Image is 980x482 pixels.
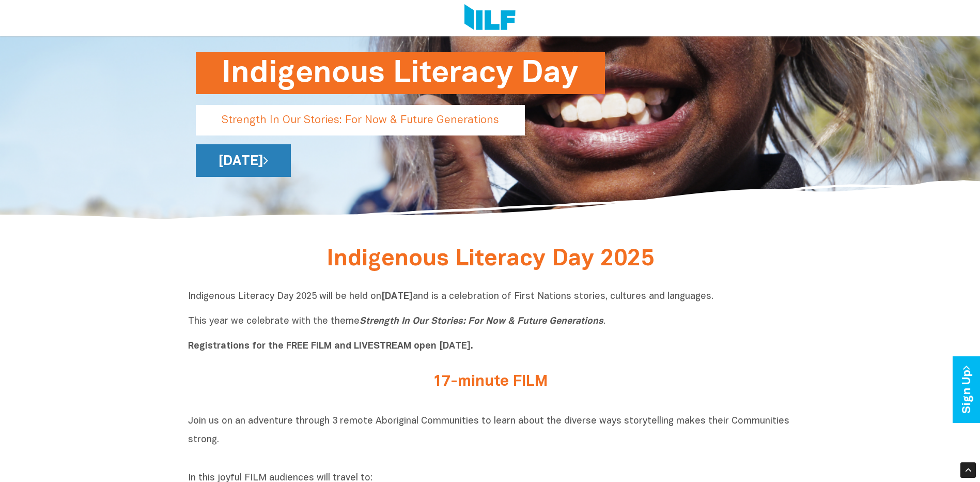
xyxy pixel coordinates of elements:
[222,52,579,94] h1: Indigenous Literacy Day
[188,291,792,353] p: Indigenous Literacy Day 2025 will be held on and is a celebration of First Nations stories, cultu...
[188,342,473,351] b: Registrations for the FREE FILM and LIVESTREAM open [DATE].
[464,4,516,32] img: Logo
[360,317,603,326] i: Strength In Our Stories: For Now & Future Generations
[196,105,525,135] p: Strength In Our Stories: For Now & Future Generations
[196,144,291,177] a: [DATE]
[326,249,654,270] span: Indigenous Literacy Day 2025
[381,292,413,301] b: [DATE]
[297,373,684,390] h2: 17-minute FILM
[960,462,976,478] div: Scroll Back to Top
[188,417,789,444] span: Join us on an adventure through 3 remote Aboriginal Communities to learn about the diverse ways s...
